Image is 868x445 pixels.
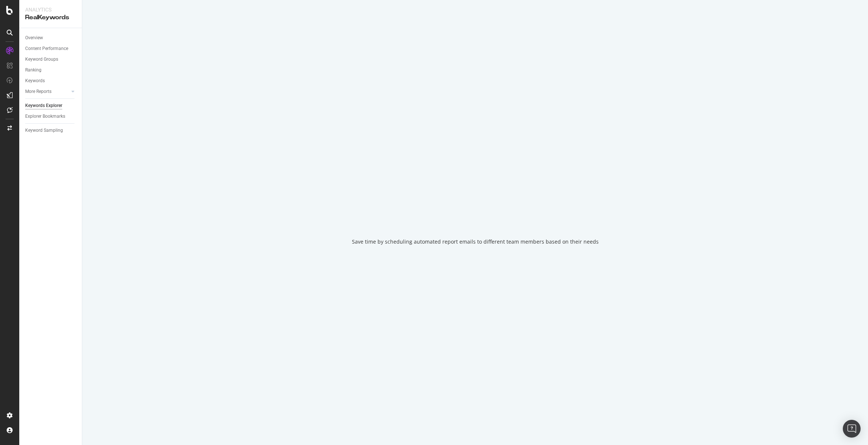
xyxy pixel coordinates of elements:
[25,66,77,74] a: Ranking
[25,45,68,53] div: Content Performance
[25,13,76,22] div: RealKeywords
[25,56,58,63] div: Keyword Groups
[843,420,861,438] div: Open Intercom Messenger
[25,102,62,110] div: Keywords Explorer
[25,77,77,85] a: Keywords
[25,88,69,96] a: More Reports
[25,6,76,13] div: Analytics
[25,66,41,74] div: Ranking
[352,238,599,245] div: Save time by scheduling automated report emails to different team members based on their needs
[25,88,51,96] div: More Reports
[25,45,77,53] a: Content Performance
[25,127,63,134] div: Keyword Sampling
[25,113,77,120] a: Explorer Bookmarks
[25,127,77,134] a: Keyword Sampling
[25,77,45,85] div: Keywords
[449,200,502,226] div: animation
[25,34,77,42] a: Overview
[25,56,77,63] a: Keyword Groups
[25,34,43,42] div: Overview
[25,102,77,110] a: Keywords Explorer
[25,113,65,120] div: Explorer Bookmarks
